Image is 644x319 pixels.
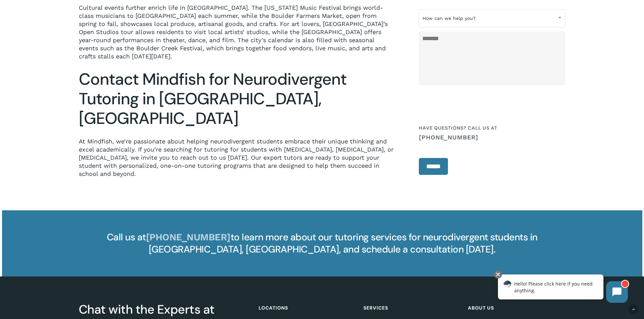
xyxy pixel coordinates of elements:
[259,302,354,314] h4: Locations
[363,302,458,314] h4: Services
[79,4,395,60] p: Cultural events further enrich life in [GEOGRAPHIC_DATA]. The [US_STATE] Music Festival brings wo...
[100,231,544,256] h4: Call us at to learn more about our tutoring services for neurodivergent students in [GEOGRAPHIC_D...
[468,302,563,314] h4: About Us
[79,137,395,178] p: At Mindfish, we’re passionate about helping neurodivergent students embrace their unique thinking...
[419,92,522,119] iframe: reCAPTCHA
[146,232,231,243] a: [PHONE_NUMBER]
[419,11,565,25] span: How can we help you?
[419,133,478,140] strong: [PHONE_NUMBER]
[79,70,395,128] h2: Contact Mindfish for Neurodivergent Tutoring in [GEOGRAPHIC_DATA], [GEOGRAPHIC_DATA]
[419,134,565,140] a: [PHONE_NUMBER]
[419,122,565,140] h4: Have questions? Call us at
[419,9,565,27] span: How can we help you?
[491,269,635,310] iframe: Chatbot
